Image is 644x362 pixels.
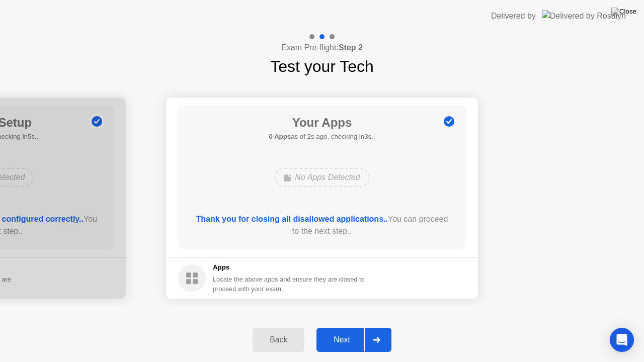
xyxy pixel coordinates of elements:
img: Delivered by Rosalyn [542,10,626,22]
div: Locate the above apps and ensure they are closed to proceed with your exam. [213,275,365,294]
b: 0 Apps [269,133,291,140]
img: Close [611,8,636,16]
div: Open Intercom Messenger [610,328,634,352]
div: Delivered by [491,10,536,22]
b: Thank you for closing all disallowed applications.. [196,215,388,223]
div: You can proceed to the next step.. [193,213,452,237]
button: Back [253,328,304,352]
h4: Exam Pre-flight: [281,42,363,54]
div: Next [319,335,364,344]
button: Next [316,328,391,352]
b: Step 2 [339,43,363,52]
div: Back [256,335,301,344]
div: No Apps Detected [275,168,369,187]
h5: Apps [213,262,365,273]
h1: Your Apps [269,114,375,132]
h1: Test your Tech [270,54,374,78]
h5: as of 2s ago, checking in3s.. [269,132,375,142]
